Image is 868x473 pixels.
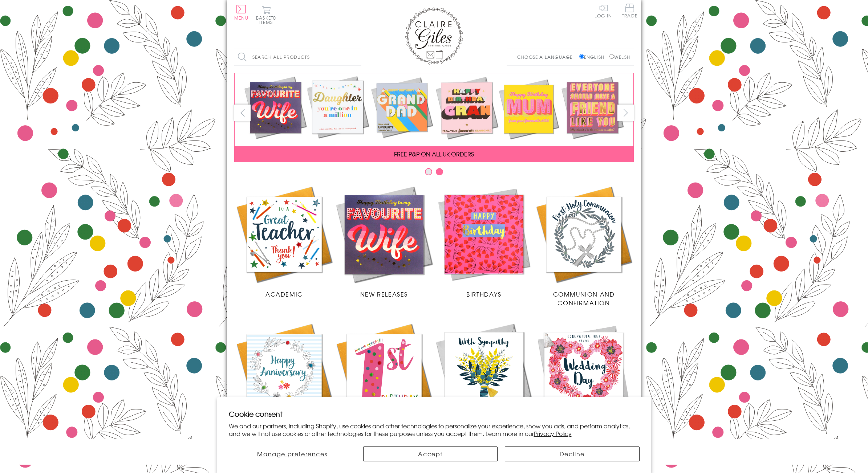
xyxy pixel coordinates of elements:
[256,6,276,24] button: Basket0 items
[534,429,572,438] a: Privacy Policy
[434,184,534,298] a: Birthdays
[553,290,615,307] span: Communion and Confirmation
[466,290,501,298] span: Birthdays
[534,322,634,436] a: Wedding Occasions
[579,54,608,60] label: English
[622,4,637,19] a: Trade
[229,447,356,461] button: Manage preferences
[354,49,361,65] input: Search
[257,449,327,458] span: Manage preferences
[234,105,251,121] button: prev
[517,54,578,60] p: Choose a language:
[229,409,640,419] h2: Cookie consent
[234,184,334,298] a: Academic
[234,49,361,65] input: Search all products
[363,447,498,461] button: Accept
[425,168,432,175] button: Carousel Page 1
[229,422,640,437] p: We and our partners, including Shopify, use cookies and other technologies to personalize your ex...
[234,168,634,179] div: Carousel Pagination
[334,322,434,436] a: Age Cards
[579,54,584,59] input: English
[405,7,463,65] img: Claire Giles Greetings Cards
[265,290,303,298] span: Academic
[334,184,434,298] a: New Releases
[505,447,639,461] button: Decline
[617,105,634,121] button: next
[609,54,614,59] input: Welsh
[434,322,534,436] a: Sympathy
[609,54,630,60] label: Welsh
[234,322,334,436] a: Anniversary
[360,290,408,298] span: New Releases
[622,4,637,18] span: Trade
[234,15,248,21] span: Menu
[394,150,474,158] span: FREE P&P ON ALL UK ORDERS
[534,184,634,307] a: Communion and Confirmation
[259,15,276,25] span: 0 items
[595,4,612,18] a: Log In
[234,5,248,20] button: Menu
[436,168,443,175] button: Carousel Page 2 (Current Slide)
